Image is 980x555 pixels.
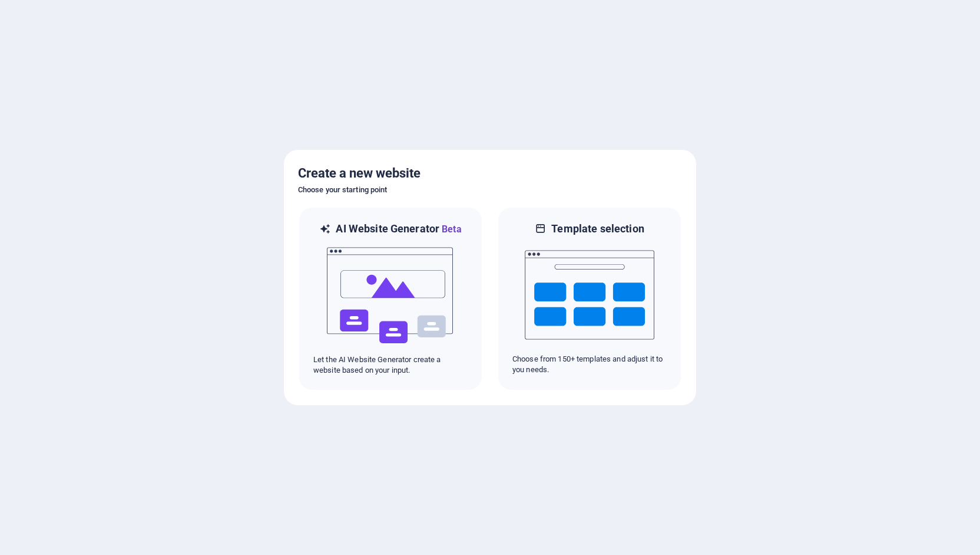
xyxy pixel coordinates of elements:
p: Choose from 150+ templates and adjust it to you needs. [512,354,667,375]
img: ai [326,237,455,354]
div: Template selectionChoose from 150+ templates and adjust it to you needs. [497,206,682,391]
h6: AI Website Generator [336,222,461,237]
h5: Create a new website [298,164,682,183]
h6: Template selection [551,222,644,236]
p: Let the AI Website Generator create a website based on your input. [313,354,468,376]
div: AI Website GeneratorBetaaiLet the AI Website Generator create a website based on your input. [298,206,483,391]
h6: Choose your starting point [298,183,682,197]
span: Beta [439,224,462,235]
